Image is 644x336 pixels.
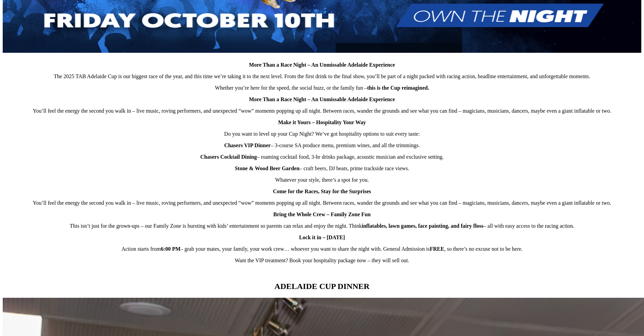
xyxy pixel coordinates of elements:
strong: this is the Cup reimagined. [367,85,429,91]
strong: More Than a Race Night – An Unmissable Adelaide Experience [249,96,395,102]
strong: inflatables, lawn games, face painting, and fairy floss [362,223,483,229]
p: You’ll feel the energy the second you walk in – live music, roving performers, and unexpected “wo... [3,200,641,206]
p: – roaming cocktail food, 3-hr drinks package, acoustic musician and exclusive setting. [3,154,641,160]
p: You’ll feel the energy the second you walk in – live music, roving performers, and unexpected “wo... [3,108,641,114]
strong: FREE [430,246,444,252]
strong: Lock it in – [DATE] [299,234,345,240]
h2: ADELAIDE CUP DINNER [3,282,641,291]
strong: More Than a Race Night – An Unmissable Adelaide Experience [249,62,395,68]
p: Want the VIP treatment? Book your hospitality package now – they will sell out. [3,257,641,264]
strong: Stone & Wood Beer Garden [235,165,299,171]
strong: Chasers Cocktail Dining [200,154,257,160]
strong: :00 PM [164,246,181,252]
p: This isn’t just for the grown-ups – our Family Zone is bursting with kids’ entertainment so paren... [3,223,641,229]
p: The 2025 TAB Adelaide Cup is our biggest race of the year, and this time we’re taking it to the n... [3,73,641,80]
p: Whatever your style, there’s a spot for you. [3,177,641,183]
strong: 6 [161,246,164,252]
p: Do you want to level up your Cup Night? We’ve got hospitality options to suit every taste: [3,131,641,137]
strong: Make it Yours – Hospitality Your Way [278,119,366,125]
strong: Bring the Whole Crew – Family Zone Fun [273,211,371,217]
p: – 3-course SA produce menu, premium wines, and all the trimmings. [3,142,641,149]
p: Whether you’re here for the speed, the social buzz, or the family fun – [3,85,641,91]
strong: Come for the Races, Stay for the Surprises [273,188,371,194]
p: – craft beers, DJ beats, prime trackside race views. [3,165,641,172]
strong: Chasers VIP Dinner [224,142,271,148]
p: Action starts from – grab your mates, your family, your work crew… whoever you want to share the ... [3,246,641,252]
